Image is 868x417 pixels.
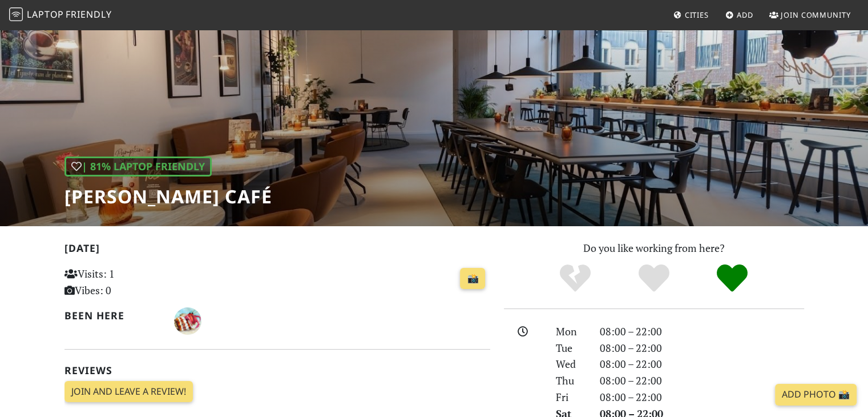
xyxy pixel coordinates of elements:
span: Joost Visser [174,313,201,327]
div: 08:00 – 22:00 [593,356,811,372]
div: Mon [549,323,592,340]
h2: Reviews [64,364,490,376]
img: 6320-joost.jpg [174,307,201,335]
div: 08:00 – 22:00 [593,372,811,389]
h2: Been here [64,310,161,322]
p: Visits: 1 Vibes: 0 [64,266,197,299]
div: Definitely! [693,263,772,294]
span: Friendly [66,8,111,21]
a: Join Community [765,5,855,25]
a: LaptopFriendly LaptopFriendly [9,5,112,25]
div: 08:00 – 22:00 [593,323,811,340]
img: LaptopFriendly [9,7,23,21]
div: No [536,263,615,294]
h1: [PERSON_NAME] Café [64,186,272,207]
div: Yes [615,263,693,294]
a: Join and leave a review! [64,381,193,403]
span: Add [737,10,753,20]
h2: [DATE] [64,242,490,259]
span: Join Community [781,10,851,20]
div: | 81% Laptop Friendly [64,157,212,177]
a: Add [721,5,758,25]
div: 08:00 – 22:00 [593,389,811,406]
div: 08:00 – 22:00 [593,340,811,356]
div: Thu [549,372,592,389]
div: Fri [549,389,592,406]
div: Wed [549,356,592,372]
span: Laptop [27,8,64,21]
div: Tue [549,340,592,356]
a: 📸 [460,268,485,290]
a: Cities [669,5,713,25]
p: Do you like working from here? [504,240,804,256]
span: Cities [685,10,709,20]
